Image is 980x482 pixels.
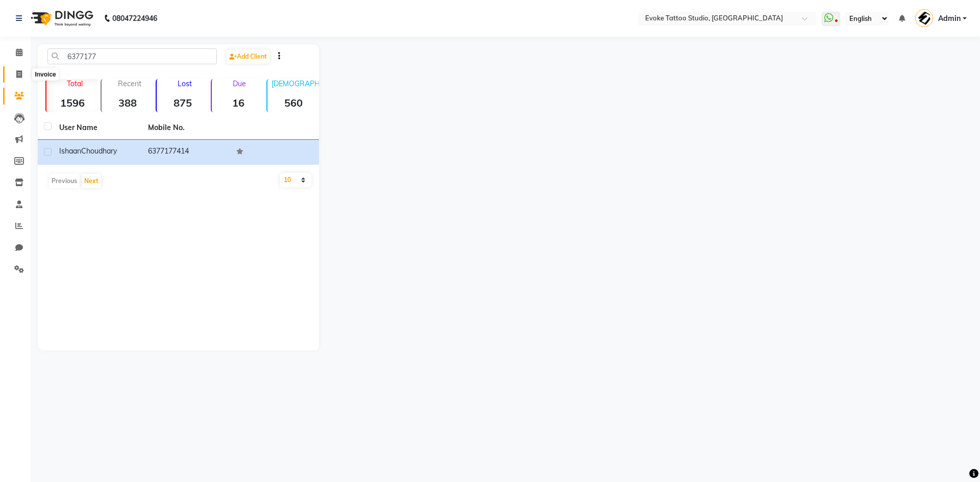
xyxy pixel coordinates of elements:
span: Choudhary [81,146,117,156]
p: Lost [161,79,209,88]
p: [DEMOGRAPHIC_DATA] [272,79,320,88]
p: Due [214,79,264,88]
img: logo [26,4,96,33]
th: Mobile No. [142,116,231,140]
strong: 560 [267,96,320,109]
span: ishaan [59,146,81,156]
strong: 875 [157,96,209,109]
td: 6377177414 [142,140,231,165]
b: 08047224946 [112,4,157,33]
a: Add Client [227,49,269,64]
strong: 1596 [46,96,99,109]
span: Admin [938,13,961,24]
p: Total [51,79,99,88]
input: Search by Name/Mobile/Email/Code [47,48,217,64]
button: Next [82,174,101,188]
p: Recent [106,79,154,88]
th: User Name [53,116,142,140]
strong: 388 [102,96,154,109]
strong: 16 [212,96,264,109]
div: Invoice [32,68,58,81]
img: Admin [915,9,933,27]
